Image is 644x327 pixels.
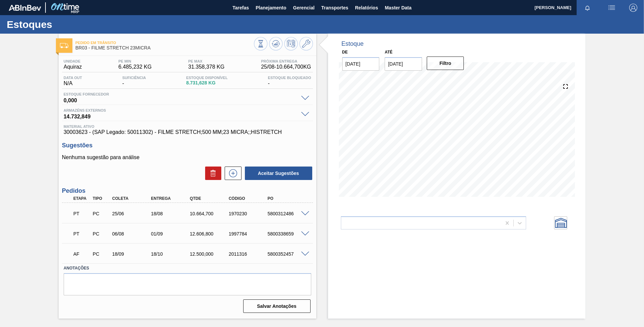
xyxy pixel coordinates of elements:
[608,4,616,12] img: userActions
[269,37,283,50] button: Atualizar Gráfico
[254,37,267,50] button: Visão Geral dos Estoques
[91,211,111,216] div: Pedido de Compra
[321,4,348,12] span: Transportes
[342,57,380,71] input: dd/mm/yyyy
[266,251,309,257] div: 5800352457
[227,196,270,201] div: Código
[64,129,311,135] span: 30003623 - (SAP Legado: 50011302) - FILME STRETCH;500 MM;23 MICRA;;HISTRETCH
[64,112,298,119] span: 14.732,849
[64,96,298,103] span: 0,000
[62,187,313,194] h3: Pedidos
[385,50,392,54] label: Até
[188,211,232,216] div: 10.664,700
[75,41,254,45] span: Pedido em Trânsito
[122,76,146,80] span: Suficiência
[186,76,228,80] span: Estoque Disponível
[188,251,232,257] div: 12.500,000
[64,59,82,63] span: Unidade
[91,231,111,237] div: Pedido de Compra
[268,76,311,80] span: Estoque Bloqueado
[121,76,148,86] div: -
[629,4,637,12] img: Logout
[72,247,92,261] div: Aguardando Faturamento
[227,231,270,237] div: 1997784
[110,196,154,201] div: Coleta
[149,231,193,237] div: 01/09/2025
[62,154,313,160] p: Nenhuma sugestão para análise
[60,43,68,48] img: Ícone
[188,196,232,201] div: Qtde
[72,226,92,241] div: Pedido em Trânsito
[73,251,90,257] p: AF
[91,196,111,201] div: Tipo
[64,92,298,96] span: Estoque Fornecedor
[299,37,313,50] button: Ir ao Master Data / Geral
[261,59,311,63] span: Próxima Entrega
[149,196,193,201] div: Entrega
[64,108,298,112] span: Armazéns externos
[284,37,298,50] button: Programar Estoque
[188,64,225,70] span: 31.358,378 KG
[342,50,348,54] label: De
[186,80,228,85] span: 8.731,628 KG
[227,251,270,257] div: 2011316
[188,231,232,237] div: 12.606,800
[64,64,82,70] span: Aquiraz
[385,57,422,71] input: dd/mm/yyyy
[110,251,154,257] div: 18/09/2025
[149,211,193,216] div: 18/08/2025
[202,167,221,180] div: Excluir Sugestões
[110,211,154,216] div: 25/06/2025
[232,4,249,12] span: Tarefas
[427,57,464,70] button: Filtro
[245,167,312,180] button: Aceitar Sugestões
[73,211,90,216] p: PT
[72,196,92,201] div: Etapa
[261,64,311,70] span: 25/08 - 10.664,700 KG
[75,45,254,50] span: BR03 - FILME STRETCH 23MICRA
[266,196,309,201] div: PO
[72,206,92,221] div: Pedido em Trânsito
[293,4,315,12] span: Gerencial
[62,142,313,149] h3: Sugestões
[9,5,41,11] img: TNhmsLtSVTkK8tSr43FrP2fwEKptu5GPRR3wAAAABJRU5ErkJggg==
[256,4,286,12] span: Planejamento
[62,76,84,86] div: N/A
[342,40,364,47] div: Estoque
[266,76,313,86] div: -
[64,76,82,80] span: Data out
[221,167,241,180] div: Nova sugestão
[118,64,152,70] span: 6.485,232 KG
[149,251,193,257] div: 18/10/2025
[73,231,90,237] p: PT
[91,251,111,257] div: Pedido de Compra
[110,231,154,237] div: 06/08/2025
[64,124,311,129] span: Material ativo
[266,211,309,216] div: 5800312486
[241,166,313,181] div: Aceitar Sugestões
[243,299,311,313] button: Salvar Anotações
[118,59,152,63] span: PE MIN
[64,263,311,273] label: Anotações
[266,231,309,237] div: 5800338659
[385,4,411,12] span: Master Data
[355,4,378,12] span: Relatórios
[227,211,270,216] div: 1970230
[7,21,126,28] h1: Estoques
[188,59,225,63] span: PE MAX
[577,3,598,12] button: Notificações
